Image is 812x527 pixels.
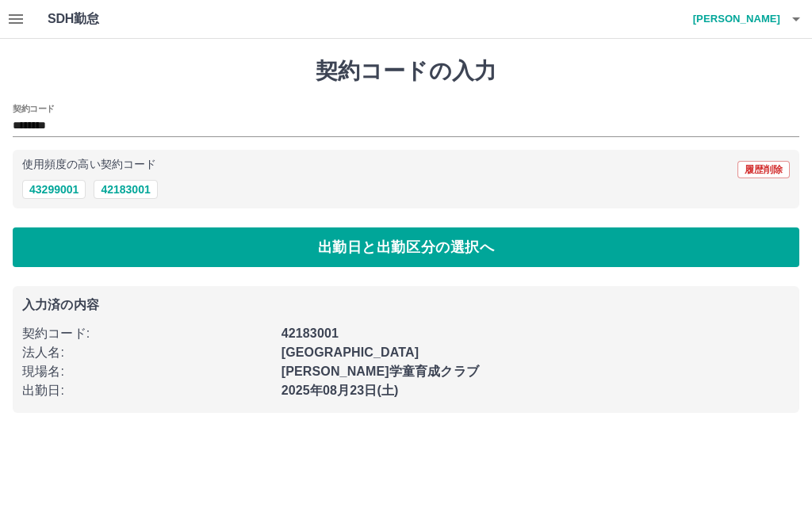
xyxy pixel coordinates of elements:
b: [GEOGRAPHIC_DATA] [282,346,419,359]
b: 2025年08月23日(土) [282,384,399,397]
p: 使用頻度の高い契約コード [22,159,156,170]
button: 43299001 [22,180,86,199]
button: 出勤日と出勤区分の選択へ [13,227,799,267]
h1: 契約コードの入力 [13,58,799,85]
p: 現場名 : [22,362,272,381]
p: 法人名 : [22,343,272,362]
p: 入力済の内容 [22,299,790,311]
p: 契約コード : [22,324,272,343]
button: 42183001 [94,180,157,199]
b: 42183001 [282,327,339,340]
p: 出勤日 : [22,381,272,400]
button: 履歴削除 [737,161,790,178]
b: [PERSON_NAME]学童育成クラブ [282,365,479,378]
h2: 契約コード [13,102,55,115]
